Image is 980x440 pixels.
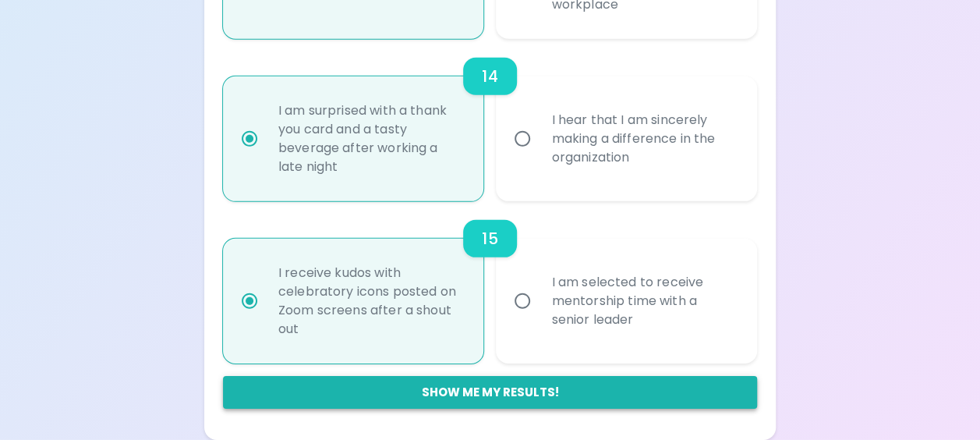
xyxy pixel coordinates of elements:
[539,254,748,348] div: I am selected to receive mentorship time with a senior leader
[223,376,757,409] button: Show me my results!
[223,39,757,201] div: choice-group-check
[266,83,476,195] div: I am surprised with a thank you card and a tasty beverage after working a late night
[482,64,497,89] h6: 14
[539,92,748,186] div: I hear that I am sincerely making a difference in the organization
[266,245,476,357] div: I receive kudos with celebratory icons posted on Zoom screens after a shout out
[223,201,757,364] div: choice-group-check
[482,226,497,251] h6: 15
